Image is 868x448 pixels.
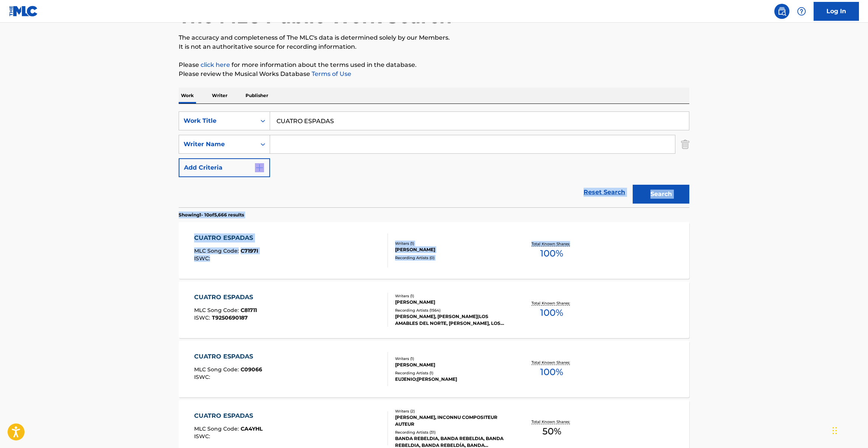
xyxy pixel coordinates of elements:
[774,4,789,19] a: Public Search
[531,241,572,247] p: Total Known Shares:
[395,429,509,435] div: Recording Artists ( 31 )
[395,293,509,299] div: Writers ( 1 )
[395,313,509,327] div: [PERSON_NAME], [PERSON_NAME]|LOS AMABLES DEL NORTE, [PERSON_NAME], LOS AMABLES DEL NORTE, [PERSON...
[210,88,230,104] p: Writer
[179,70,689,79] p: Please review the Musical Works Database
[540,306,563,320] span: 100 %
[194,293,257,302] div: CUATRO ESPADAS
[395,299,509,306] div: [PERSON_NAME]
[201,61,230,68] a: click here
[395,408,509,414] div: Writers ( 2 )
[179,60,689,70] p: Please for more information about the terms used in the database.
[395,370,509,376] div: Recording Artists ( 1 )
[194,255,212,262] span: ISWC :
[814,2,859,21] a: Log In
[194,233,258,243] div: CUATRO ESPADAS
[179,212,244,218] p: Showing 1 - 10 of 5,666 results
[681,135,689,154] img: Delete Criterion
[179,33,689,42] p: The accuracy and completeness of The MLC's data is determined solely by our Members.
[633,185,689,204] button: Search
[540,365,563,379] span: 100 %
[194,411,263,420] div: CUATRO ESPADAS
[395,356,509,361] div: Writers ( 1 )
[184,140,252,149] div: Writer Name
[194,314,212,321] span: ISWC :
[194,366,241,373] span: MLC Song Code :
[194,425,241,432] span: MLC Song Code :
[777,7,786,16] img: search
[179,42,689,51] p: It is not an authoritative source for recording information.
[580,184,629,201] a: Reset Search
[797,7,806,16] img: help
[179,88,196,104] p: Work
[395,361,509,368] div: [PERSON_NAME]
[395,255,509,261] div: Recording Artists ( 0 )
[395,241,509,246] div: Writers ( 1 )
[832,419,837,442] div: Drag
[179,111,689,207] form: Search Form
[794,4,809,19] div: Help
[194,374,212,380] span: ISWC :
[241,247,258,254] span: C7197I
[241,307,257,314] span: C81711
[531,300,572,306] p: Total Known Shares:
[255,163,264,172] img: 9d2ae6d4665cec9f34b9.svg
[540,247,563,260] span: 100 %
[395,307,509,313] div: Recording Artists ( 1564 )
[830,412,868,448] iframe: Chat Widget
[194,352,262,361] div: CUATRO ESPADAS
[395,376,509,383] div: EUJENIO;[PERSON_NAME]
[542,425,561,438] span: 50 %
[531,360,572,365] p: Total Known Shares:
[241,425,263,432] span: CA4YHL
[179,222,689,279] a: CUATRO ESPADASMLC Song Code:C7197IISWC:Writers (1)[PERSON_NAME]Recording Artists (0)Total Known S...
[194,433,212,440] span: ISWC :
[194,307,241,314] span: MLC Song Code :
[179,341,689,397] a: CUATRO ESPADASMLC Song Code:C09066ISWC:Writers (1)[PERSON_NAME]Recording Artists (1)EUJENIO;[PERS...
[310,70,351,77] a: Terms of Use
[395,414,509,428] div: [PERSON_NAME], INCONNU COMPOSITEUR AUTEUR
[241,366,262,373] span: C09066
[194,247,241,254] span: MLC Song Code :
[179,281,689,338] a: CUATRO ESPADASMLC Song Code:C81711ISWC:T9250690187Writers (1)[PERSON_NAME]Recording Artists (1564...
[531,419,572,425] p: Total Known Shares:
[395,246,509,253] div: [PERSON_NAME]
[9,6,38,17] img: MLC Logo
[243,88,270,104] p: Publisher
[212,314,248,321] span: T9250690187
[179,158,270,177] button: Add Criteria
[184,116,252,125] div: Work Title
